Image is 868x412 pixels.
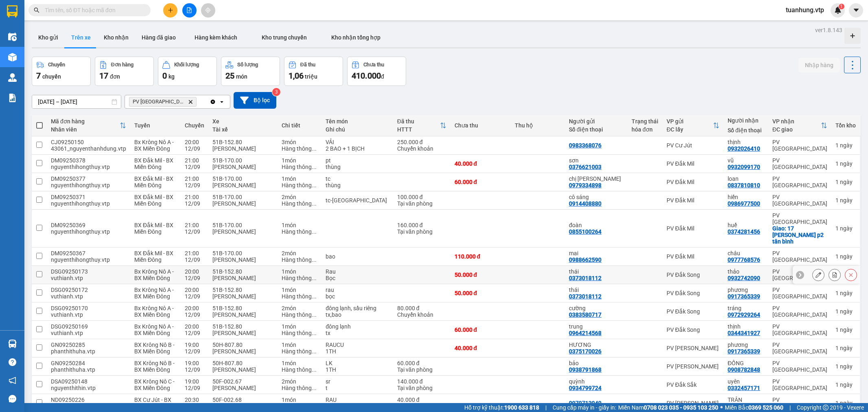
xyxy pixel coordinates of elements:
[728,194,764,200] div: hiền
[326,311,389,318] div: tx,bao
[835,197,856,204] div: 1
[381,73,384,80] span: đ
[569,311,601,318] div: 0383580717
[158,57,217,86] button: Khối lượng0kg
[772,126,821,133] div: ĐC giao
[569,142,601,149] div: 0983368076
[569,118,623,125] div: Người gửi
[667,253,719,260] div: PV Đắk Mil
[8,94,17,102] img: solution-icon
[212,323,273,330] div: 51B-152.80
[185,164,204,170] div: 12/09
[397,222,446,228] div: 160.000 đ
[51,256,126,263] div: nguyenthihongthuy.vtp
[135,28,182,47] button: Hàng đã giao
[282,287,317,293] div: 1 món
[237,62,258,68] div: Số lượng
[212,256,273,263] div: [PERSON_NAME]
[768,115,831,136] th: Toggle SortBy
[397,200,446,207] div: Tại văn phòng
[840,253,853,260] span: ngày
[212,330,273,336] div: [PERSON_NAME]
[728,228,760,235] div: 0374281456
[632,126,658,133] div: hóa đơn
[212,164,273,170] div: [PERSON_NAME]
[798,58,840,72] button: Nhập hàng
[32,28,65,47] button: Kho gửi
[455,122,507,129] div: Chưa thu
[772,118,821,125] div: VP nhận
[569,275,601,281] div: 0373018112
[32,57,91,86] button: Chuyến7chuyến
[728,275,760,281] div: 0932742090
[835,327,856,333] div: 1
[840,290,853,296] span: ngày
[8,53,17,61] img: warehouse-icon
[34,7,39,13] span: search
[326,253,389,260] div: bao
[51,194,126,200] div: DM09250371
[282,323,317,330] div: 1 món
[569,175,623,182] div: chị uyên
[212,268,273,275] div: 51B-152.80
[134,323,174,336] span: Bx Krông Nô A - BX Miền Đông
[134,268,174,281] span: Bx Krông Nô A - BX Miền Đông
[326,287,389,293] div: rau
[667,126,713,133] div: ĐC lấy
[51,164,126,170] div: nguyenthihongthuy.vtp
[51,182,126,188] div: nguyenthihongthuy.vtp
[815,26,842,35] div: ver 1.8.143
[282,122,317,129] div: Chi tiết
[282,330,317,336] div: Hàng thông thường
[133,99,185,105] span: PV Tân Bình
[728,127,764,134] div: Số điện thoại
[8,340,17,348] img: warehouse-icon
[728,250,764,256] div: châu
[312,228,317,235] span: ...
[840,179,853,185] span: ngày
[840,142,853,149] span: ngày
[397,228,446,235] div: Tại văn phòng
[195,34,237,41] span: Hàng kèm khách
[185,275,204,281] div: 12/09
[840,225,853,232] span: ngày
[212,157,273,164] div: 51B-170.00
[352,71,381,81] span: 410.000
[134,222,173,235] span: BX Đắk Mil - BX Miền Đông
[51,305,126,311] div: DSG09250170
[331,34,380,41] span: Kho nhận tổng hợp
[667,272,719,278] div: PV Đắk Song
[305,73,317,80] span: triệu
[185,250,204,256] div: 21:00
[95,57,154,86] button: Đơn hàng17đơn
[51,118,120,125] div: Mã đơn hàng
[8,33,17,41] img: warehouse-icon
[51,139,126,145] div: CJ09250150
[326,323,389,330] div: đông lạnh
[849,3,863,18] button: caret-down
[326,157,389,164] div: pt
[569,182,601,188] div: 0979334898
[212,126,273,133] div: Tài xế
[300,62,315,68] div: Đã thu
[282,311,317,318] div: Hàng thông thường
[185,268,204,275] div: 20:00
[312,275,317,281] span: ...
[134,305,174,318] span: Bx Krông Nô A - BX Miền Đông
[667,160,719,167] div: PV Đắk Mil
[728,287,764,293] div: phương
[347,57,406,86] button: Chưa thu410.000đ
[111,62,133,68] div: Đơn hàng
[262,34,307,41] span: Kho trung chuyển
[134,157,173,170] span: BX Đắk Mil - BX Miền Đông
[51,275,126,281] div: vuthianh.vtp
[455,253,507,260] div: 110.000 đ
[667,308,719,315] div: PV Đắk Song
[282,256,317,263] div: Hàng thông thường
[840,4,843,9] span: 1
[129,97,197,107] span: PV Tân Bình, close by backspace
[728,323,764,330] div: thịnh
[569,305,623,311] div: cường
[569,287,623,293] div: thái
[188,99,193,104] svg: Delete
